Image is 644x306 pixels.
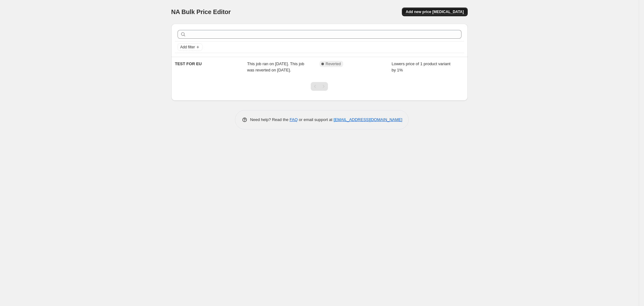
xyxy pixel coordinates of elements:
[171,8,231,15] span: NA Bulk Price Editor
[250,117,290,122] span: Need help? Read the
[402,7,467,16] button: Add new price [MEDICAL_DATA]
[392,61,451,72] span: Lowers price of 1 product variant by 1%
[406,9,464,14] span: Add new price [MEDICAL_DATA]
[334,117,402,122] a: [EMAIL_ADDRESS][DOMAIN_NAME]
[178,43,202,51] button: Add filter
[326,61,341,66] span: Reverted
[298,117,334,122] span: or email support at
[290,117,298,122] a: FAQ
[247,61,304,72] span: This job ran on [DATE]. This job was reverted on [DATE].
[175,61,202,66] span: TEST FOR EU
[311,82,328,91] nav: Pagination
[180,45,195,50] span: Add filter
